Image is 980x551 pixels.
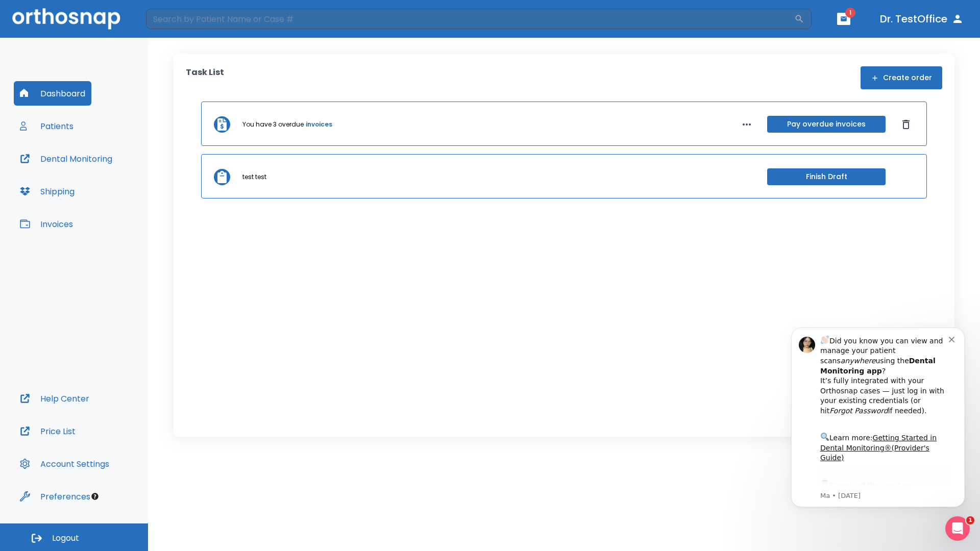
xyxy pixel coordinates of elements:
[14,484,96,509] button: Preferences
[146,9,794,29] input: Search by Patient Name or Case #
[242,120,304,129] p: You have 3 overdue
[14,81,91,106] button: Dashboard
[186,66,224,89] p: Task List
[767,116,886,133] button: Pay overdue invoices
[14,179,81,204] button: Shipping
[14,386,95,411] button: Help Center
[12,8,120,29] img: Orthosnap
[14,114,80,138] button: Patients
[44,179,173,188] p: Message from Ma, sent 2w ago
[898,116,914,133] button: Dismiss
[52,533,79,544] span: Logout
[966,516,974,524] span: 1
[776,312,980,523] iframe: Intercom notifications message
[845,8,855,18] span: 1
[44,166,173,218] div: Download the app: | ​ Let us know if you need help getting started!
[173,22,181,30] button: Dismiss notification
[14,146,118,171] button: Dental Monitoring
[306,120,332,129] a: invoices
[44,169,135,187] a: App Store
[14,212,79,236] button: Invoices
[90,492,100,501] div: Tooltip anchor
[876,10,968,28] button: Dr. TestOffice
[945,516,970,541] iframe: Intercom live chat
[861,66,942,89] button: Create order
[14,419,82,443] button: Price List
[14,452,115,476] button: Account Settings
[242,172,266,182] p: test test
[767,168,886,185] button: Finish Draft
